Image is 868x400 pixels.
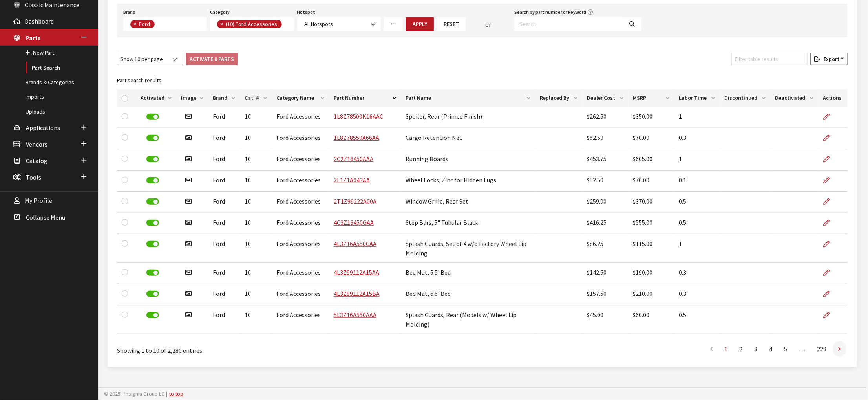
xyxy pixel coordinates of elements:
td: 0.3 [674,128,720,149]
td: Ford [208,284,240,305]
a: to top [169,390,183,397]
label: Deactivate Part [146,270,159,276]
span: Export [820,55,839,62]
i: Has image [186,198,192,205]
td: 10 [240,305,272,334]
label: Category [210,9,230,16]
td: $555.00 [629,213,674,234]
a: 4L3Z99112A15BA [334,290,380,297]
td: Ford [208,213,240,234]
span: Collapse Menu [26,213,65,221]
span: (10) Ford Accessories [225,20,279,28]
a: 4C3Z16450GAA [334,218,374,226]
td: Ford Accessories [272,305,329,334]
span: Select a Category [210,17,294,31]
td: $70.00 [629,171,674,192]
td: 10 [240,234,272,263]
textarea: Search [157,21,161,28]
th: Actions [819,89,848,107]
td: Ford [208,263,240,284]
label: Deactivate Part [146,177,159,183]
th: Activated: activate to sort column ascending [136,89,176,107]
a: 1L8Z78550A66AA [334,134,379,141]
caption: Part search results: [117,72,848,89]
label: Deactivate Part [146,312,159,318]
a: 2 [734,341,748,357]
td: 1 [674,149,720,171]
a: 5L3Z16A550AAA [334,311,376,319]
span: Catalog [26,157,48,165]
td: 0.5 [674,305,720,334]
td: Spoiler, Rear (Primed Finish) [401,107,535,128]
i: Has image [186,270,192,276]
span: My Profile [25,197,52,205]
span: Classic Maintenance [25,1,79,9]
td: Ford [208,149,240,171]
label: Hotspot [297,9,316,16]
th: Discontinued: activate to sort column ascending [720,89,771,107]
td: Running Boards [401,149,535,171]
i: Has image [186,135,192,141]
a: Edit Part [823,107,837,127]
td: Cargo Retention Net [401,128,535,149]
i: Has image [186,156,192,162]
td: 0.1 [674,171,720,192]
td: $350.00 [629,107,674,128]
td: Ford [208,128,240,149]
th: Cat. #: activate to sort column ascending [240,89,272,107]
td: Ford Accessories [272,234,329,263]
td: Ford [208,192,240,213]
i: Has image [186,312,192,318]
input: Search [514,17,623,31]
a: Edit Part [823,213,837,233]
th: MSRP: activate to sort column ascending [629,89,674,107]
td: Ford Accessories [272,192,329,213]
a: 4L3Z16A550CAA [334,240,376,248]
th: Deactivated: activate to sort column ascending [771,89,819,107]
th: Part Number: activate to sort column descending [329,89,401,107]
label: Deactivate Part [146,241,159,247]
th: Dealer Cost: activate to sort column ascending [583,89,629,107]
a: Edit Part [823,284,837,304]
button: Search [623,17,641,31]
td: $52.50 [583,171,629,192]
td: 10 [240,171,272,192]
label: Deactivate Part [146,135,159,141]
li: (10) Ford Accessories [217,20,282,28]
i: Has image [186,114,192,120]
button: Export [811,53,848,65]
a: 3 [749,341,763,357]
td: 0.3 [674,284,720,305]
td: 10 [240,284,272,305]
span: Dashboard [25,17,54,25]
a: Edit Part [823,149,837,169]
a: 2C2Z16450AAA [334,155,373,163]
span: | [166,390,167,397]
td: $70.00 [629,128,674,149]
td: Bed Mat, 6.5' Bed [401,284,535,305]
td: $190.00 [629,263,674,284]
span: All Hotspots [305,20,333,28]
td: 10 [240,263,272,284]
td: $115.00 [629,234,674,263]
i: Has image [186,177,192,183]
td: 10 [240,192,272,213]
th: Brand: activate to sort column ascending [208,89,240,107]
button: Remove item [130,20,138,28]
td: Splash Guards, Set of 4 w/o Factory Wheel Lip Molding [401,234,535,263]
td: Step Bars, 5" Tubular Black [401,213,535,234]
td: 0.5 [674,192,720,213]
a: 2T1Z99222A00A [334,197,376,205]
th: Category Name: activate to sort column ascending [272,89,329,107]
td: Bed Mat, 5.5' Bed [401,263,535,284]
td: $453.75 [583,149,629,171]
label: Deactivate Part [146,156,159,162]
a: More Filters [384,17,403,31]
td: 10 [240,149,272,171]
td: $52.50 [583,128,629,149]
td: Wheel Locks, Zinc for Hidden Lugs [401,171,535,192]
td: $157.50 [583,284,629,305]
a: 4 [764,341,778,357]
a: 228 [812,341,832,357]
textarea: Search [284,21,288,28]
